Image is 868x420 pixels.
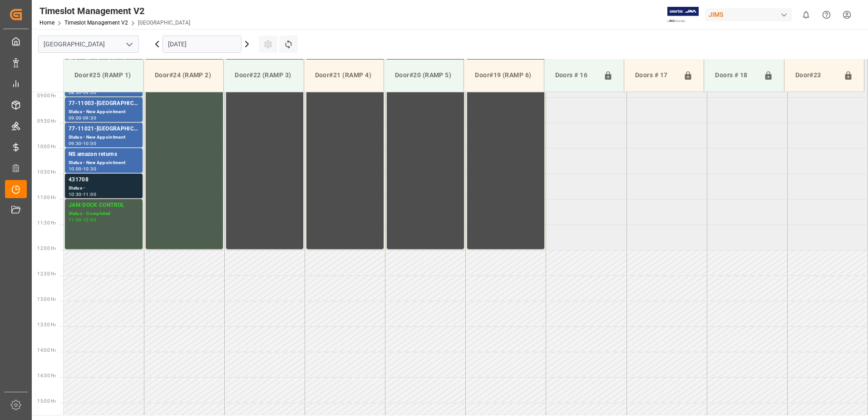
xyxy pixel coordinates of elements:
[83,192,96,196] div: 11:00
[82,218,83,222] div: -
[552,67,600,84] div: Doors # 16
[69,167,82,171] div: 10:00
[37,399,56,404] span: 15:00 Hr
[83,167,96,171] div: 10:30
[391,67,456,84] div: Door#20 (RAMP 5)
[69,192,82,196] div: 10:30
[37,220,56,225] span: 11:30 Hr
[667,7,699,23] img: Exertis%20JAM%20-%20Email%20Logo.jpg_1722504956.jpg
[37,119,56,124] span: 09:30 Hr
[39,20,54,26] a: Home
[83,141,96,145] div: 10:00
[83,218,96,222] div: 12:00
[37,348,56,353] span: 14:00 Hr
[82,90,83,95] div: -
[82,167,83,171] div: -
[69,218,82,222] div: 11:00
[122,37,136,51] button: open menu
[69,125,139,134] div: 77-11021-[GEOGRAPHIC_DATA]
[83,90,96,95] div: 09:00
[82,116,83,120] div: -
[69,99,139,108] div: 77-11003-[GEOGRAPHIC_DATA]
[796,5,816,25] button: show 0 new notifications
[37,195,56,200] span: 11:00 Hr
[64,20,128,26] a: Timeslot Management V2
[705,8,792,21] div: JIMS
[37,170,56,175] span: 10:30 Hr
[37,297,56,302] span: 13:00 Hr
[69,210,139,218] div: Status - Completed
[705,6,796,23] button: JIMS
[816,5,837,25] button: Help Center
[69,175,139,185] div: 431708
[69,185,139,192] div: Status -
[37,246,56,251] span: 12:00 Hr
[69,108,139,116] div: Status - New Appointment
[69,201,139,210] div: JAM DOCK CONTROL
[631,67,680,84] div: Doors # 17
[69,150,139,159] div: NS amazon returns
[37,93,56,98] span: 09:00 Hr
[311,67,376,84] div: Door#21 (RAMP 4)
[69,134,139,141] div: Status - New Appointment
[69,90,82,95] div: 08:30
[37,144,56,149] span: 10:00 Hr
[471,67,536,84] div: Door#19 (RAMP 6)
[83,116,96,120] div: 09:30
[69,116,82,120] div: 09:00
[37,271,56,276] span: 12:30 Hr
[792,67,840,84] div: Door#23
[38,35,139,53] input: Type to search/select
[231,67,296,84] div: Door#22 (RAMP 3)
[82,141,83,145] div: -
[151,67,216,84] div: Door#24 (RAMP 2)
[711,67,759,84] div: Doors # 18
[37,322,56,327] span: 13:30 Hr
[71,67,136,84] div: Door#25 (RAMP 1)
[37,373,56,378] span: 14:30 Hr
[163,35,242,53] input: DD.MM.YYYY
[39,4,190,18] div: Timeslot Management V2
[69,141,82,145] div: 09:30
[82,192,83,196] div: -
[69,159,139,167] div: Status - New Appointment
